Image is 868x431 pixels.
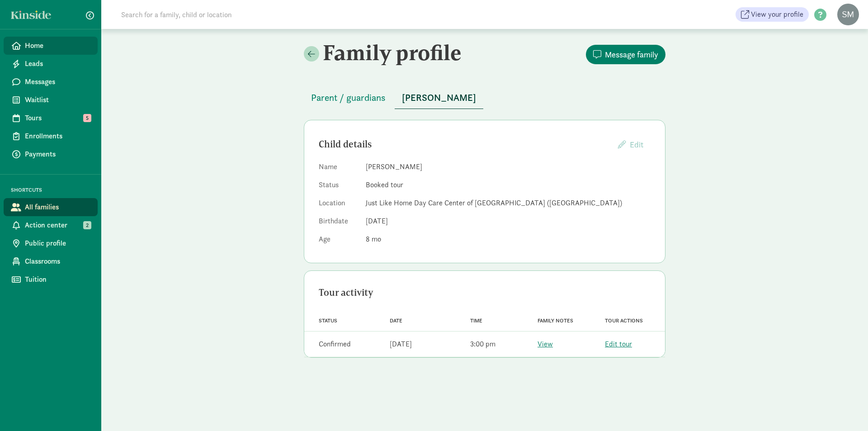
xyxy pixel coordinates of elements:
[4,198,98,216] a: All families
[319,285,651,300] div: Tour activity
[4,145,98,163] a: Payments
[4,91,98,109] a: Waitlist
[366,180,651,190] dd: Booked tour
[366,198,651,208] dd: Just Like Home Day Care Center of [GEOGRAPHIC_DATA] ([GEOGRAPHIC_DATA])
[395,93,483,103] a: [PERSON_NAME]
[366,234,381,244] span: 8
[25,76,90,87] span: Messages
[823,388,868,431] iframe: Chat Widget
[311,90,386,105] span: Parent / guardians
[4,55,98,73] a: Leads
[395,87,483,109] button: [PERSON_NAME]
[736,7,809,22] a: View your profile
[538,317,573,324] span: Family notes
[116,5,369,24] input: Search for a family, child or location
[630,139,643,150] span: Edit
[25,220,90,231] span: Action center
[4,109,98,127] a: Tours 5
[25,238,90,249] span: Public profile
[605,317,643,324] span: Tour actions
[319,137,611,152] div: Child details
[470,317,482,324] span: Time
[25,95,90,105] span: Waitlist
[4,127,98,145] a: Enrollments
[4,73,98,91] a: Messages
[304,93,393,103] a: Parent / guardians
[25,274,90,285] span: Tuition
[319,234,359,248] dt: Age
[25,256,90,267] span: Classrooms
[390,317,402,324] span: Date
[304,40,483,65] h2: Family profile
[25,131,90,142] span: Enrollments
[4,216,98,234] a: Action center 2
[319,216,359,230] dt: Birthdate
[366,216,388,226] span: [DATE]
[751,9,803,20] span: View your profile
[304,87,393,109] button: Parent / guardians
[319,180,359,194] dt: Status
[605,48,658,61] span: Message family
[25,149,90,160] span: Payments
[25,40,90,51] span: Home
[4,252,98,270] a: Classrooms
[611,135,651,154] button: Edit
[83,221,91,229] span: 2
[319,317,337,324] span: Status
[4,270,98,289] a: Tuition
[605,339,632,349] a: Edit tour
[25,113,90,123] span: Tours
[4,37,98,55] a: Home
[366,161,651,172] dd: [PERSON_NAME]
[25,202,90,213] span: All families
[319,161,359,176] dt: Name
[402,90,476,105] span: [PERSON_NAME]
[470,339,495,350] div: 3:00 pm
[586,45,665,64] button: Message family
[319,198,359,212] dt: Location
[4,234,98,252] a: Public profile
[390,339,412,350] div: [DATE]
[83,114,91,122] span: 5
[538,339,553,349] a: View
[319,339,351,350] div: Confirmed
[25,58,90,69] span: Leads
